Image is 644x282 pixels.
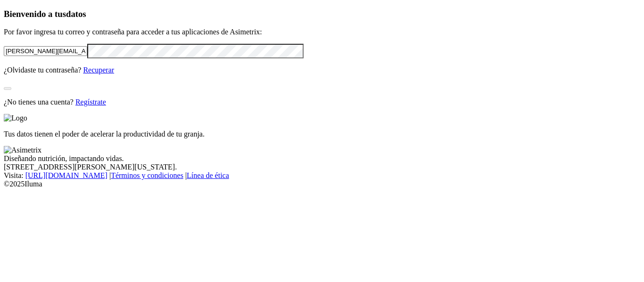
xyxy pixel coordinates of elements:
[4,28,640,36] p: Por favor ingresa tu correo y contraseña para acceder a tus aplicaciones de Asimetrix:
[4,163,640,171] div: [STREET_ADDRESS][PERSON_NAME][US_STATE].
[4,98,640,106] p: ¿No tienes una cuenta?
[4,46,87,56] input: Tu correo
[4,130,640,138] p: Tus datos tienen el poder de acelerar la productividad de tu granja.
[66,9,86,19] span: datos
[4,146,41,154] img: Asimetrix
[4,180,640,188] div: © 2025 Iluma
[4,171,640,180] div: Visita : | |
[25,171,107,179] a: [URL][DOMAIN_NAME]
[111,171,183,179] a: Términos y condiciones
[4,114,27,122] img: Logo
[187,171,229,179] a: Línea de ética
[4,66,640,74] p: ¿Olvidaste tu contraseña?
[75,98,106,106] a: Regístrate
[4,154,640,163] div: Diseñando nutrición, impactando vidas.
[4,9,640,19] h3: Bienvenido a tus
[83,66,114,74] a: Recuperar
